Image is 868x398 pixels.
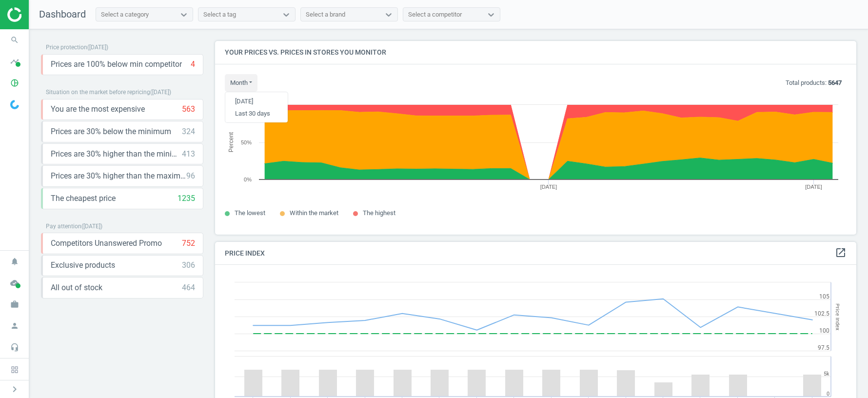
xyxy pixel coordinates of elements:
text: 0% [244,177,252,182]
text: 0 [827,391,829,397]
img: wGWNvw8QSZomAAAAABJRU5ErkJggg== [10,100,19,109]
span: ( [DATE] ) [87,44,108,51]
span: Within the market [290,209,338,217]
img: ajHJNr6hYgQAAAAASUVORK5CYII= [7,7,77,22]
span: The lowest [235,209,265,217]
text: 50% [241,139,252,145]
div: 324 [182,126,195,137]
i: work [5,295,24,314]
i: pie_chart_outlined [5,74,24,92]
span: The cheapest price [51,193,116,204]
tspan: [DATE] [540,184,557,190]
span: Price protection [46,44,87,51]
span: Prices are 100% below min competitor [51,59,182,70]
span: Prices are 30% higher than the maximal [51,171,186,181]
i: person [5,317,24,335]
span: Prices are 30% higher than the minimum [51,149,182,159]
i: notifications [5,252,24,271]
h4: Your prices vs. prices in stores you monitor [215,41,856,64]
span: Exclusive products [51,260,115,271]
div: Select a tag [203,10,236,19]
tspan: [DATE] [805,184,822,190]
div: Select a competitor [408,10,462,19]
div: 4 [191,59,195,70]
span: The highest [363,209,395,217]
i: timeline [5,52,24,71]
i: headset_mic [5,338,24,357]
div: Select a brand [306,10,345,19]
b: 5647 [828,79,842,86]
div: 96 [186,171,195,181]
text: 102.5 [814,310,829,317]
i: cloud_done [5,274,24,292]
text: 97.5 [818,344,829,351]
button: month [225,74,257,92]
h4: Price Index [215,242,856,265]
p: Total products: [786,79,842,87]
text: 100 [819,327,829,334]
div: 306 [182,260,195,271]
div: Select a category [101,10,149,19]
span: Dashboard [39,8,86,20]
span: ( [DATE] ) [81,223,102,230]
div: 413 [182,149,195,159]
text: 5k [824,371,829,377]
tspan: Percent [228,132,235,152]
span: You are the most expensive [51,104,145,115]
div: 752 [182,238,195,249]
i: search [5,31,24,49]
span: Competitors Unanswered Promo [51,238,162,249]
tspan: Price Index [834,303,841,330]
span: ( [DATE] ) [150,89,171,96]
span: Prices are 30% below the minimum [51,126,171,137]
button: [DATE] [225,96,288,107]
button: chevron_right [2,383,27,396]
span: Pay attention [46,223,81,230]
i: chevron_right [9,383,20,395]
span: All out of stock [51,282,102,293]
div: 464 [182,282,195,293]
i: open_in_new [835,247,847,259]
div: 1235 [178,193,195,204]
div: 563 [182,104,195,115]
button: Last 30 days [225,107,288,119]
text: 105 [819,293,829,300]
a: open_in_new [835,247,847,259]
span: Situation on the market before repricing [46,89,150,96]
